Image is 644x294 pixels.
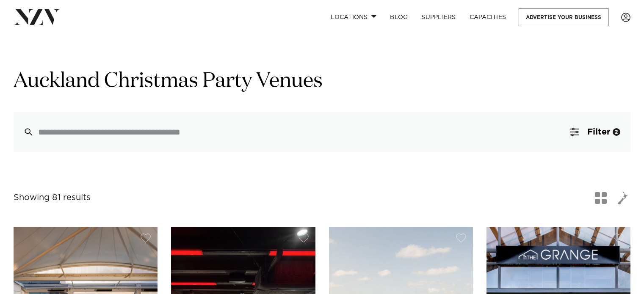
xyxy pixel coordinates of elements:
[14,68,630,95] h1: Auckland Christmas Party Venues
[14,9,60,25] img: nzv-logo.png
[560,112,630,152] button: Filter2
[463,8,513,26] a: Capacities
[519,8,608,26] a: Advertise your business
[383,8,415,26] a: BLOG
[324,8,383,26] a: Locations
[613,128,620,136] div: 2
[415,8,462,26] a: SUPPLIERS
[14,191,91,204] div: Showing 81 results
[587,128,610,136] span: Filter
